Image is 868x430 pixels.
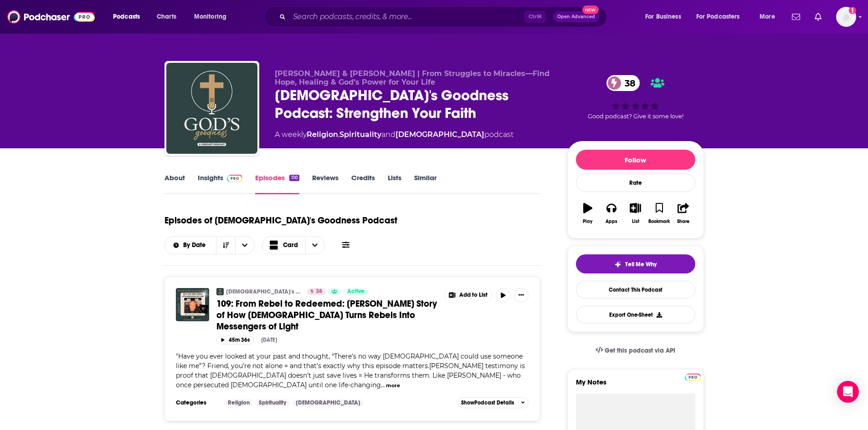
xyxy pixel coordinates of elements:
img: Podchaser Pro [685,374,701,381]
button: Play [576,197,600,230]
button: Export One-Sheet [576,306,695,324]
img: tell me why sparkle [614,261,621,268]
a: Lists [388,173,401,194]
span: Open Advanced [557,15,595,19]
button: Sort Direction [216,237,235,254]
button: open menu [753,10,786,24]
img: God's Goodness Podcast: Strengthen Your Faith [216,288,224,295]
a: Reviews [312,173,339,194]
a: Active [344,288,368,295]
button: more [386,382,400,390]
button: Apps [600,197,623,230]
span: 38 [316,287,322,296]
button: open menu [690,10,753,24]
span: Monitoring [194,10,226,23]
div: Bookmark [648,219,670,224]
img: God's Goodness Podcast: Strengthen Your Faith [166,63,257,154]
a: Spirituality [255,399,290,406]
button: ShowPodcast Details [457,397,529,408]
span: [PERSON_NAME] & [PERSON_NAME] | From Struggles to Miracles—Find Hope, Healing & God’s Power for Y... [275,69,550,86]
span: By Date [183,242,209,248]
a: Episodes110 [255,173,299,194]
button: Follow [576,150,695,170]
div: Apps [606,219,617,224]
div: 38Good podcast? Give it some love! [567,69,704,126]
span: ... [381,381,385,389]
div: List [632,219,639,224]
img: 109: From Rebel to Redeemed: Macc Fenner’s Story of How God Turns Rebels Into Messengers of Light [176,288,209,321]
a: Similar [414,173,437,194]
span: Have you ever looked at your past and thought, “There’s no way [DEMOGRAPHIC_DATA] could use someo... [176,352,525,389]
div: Share [677,219,689,224]
span: Charts [157,10,176,23]
svg: Add a profile image [849,7,856,14]
span: Show Podcast Details [461,400,514,406]
a: Podchaser - Follow, Share and Rate Podcasts [7,8,95,25]
div: [DATE] [261,337,277,343]
a: Religion [307,130,338,139]
a: [DEMOGRAPHIC_DATA] [395,130,484,139]
a: Credits [351,173,375,194]
h2: Choose List sort [164,236,255,254]
input: Search podcasts, credits, & more... [289,10,524,24]
span: New [582,5,599,14]
div: Open Intercom Messenger [837,381,859,403]
button: Bookmark [647,197,671,230]
button: open menu [165,242,216,248]
span: Add to List [459,292,488,298]
a: 38 [606,75,640,91]
h1: Episodes of [DEMOGRAPHIC_DATA]'s Goodness Podcast [164,215,397,226]
a: Show notifications dropdown [811,9,825,25]
button: 45m 36s [216,336,254,344]
a: Charts [151,10,182,24]
a: Get this podcast via API [588,339,683,362]
h3: Categories [176,399,217,406]
div: 110 [289,175,299,181]
button: Open AdvancedNew [553,11,599,22]
span: " [176,352,525,389]
button: Show More Button [514,288,529,303]
span: Tell Me Why [625,261,657,268]
img: Podchaser Pro [227,175,243,182]
a: 38 [307,288,326,295]
a: Spirituality [339,130,381,139]
span: Podcasts [113,10,140,23]
span: For Podcasters [696,10,740,23]
button: Show More Button [445,288,492,303]
button: Choose View [262,236,325,254]
a: [DEMOGRAPHIC_DATA] [292,399,364,406]
a: Pro website [685,372,701,381]
span: Active [347,287,365,296]
span: , [338,130,339,139]
span: Card [283,242,298,248]
img: User Profile [836,7,856,27]
span: Ctrl K [524,11,546,23]
a: 109: From Rebel to Redeemed: [PERSON_NAME] Story of How [DEMOGRAPHIC_DATA] Turns Rebels Into Mess... [216,298,438,332]
div: Search podcasts, credits, & more... [273,6,616,27]
button: List [623,197,647,230]
button: tell me why sparkleTell Me Why [576,254,695,273]
span: Good podcast? Give it some love! [588,113,683,120]
button: open menu [188,10,238,24]
span: More [760,10,775,23]
span: Logged in as Lydia_Gustafson [836,7,856,27]
a: [DEMOGRAPHIC_DATA]'s Goodness Podcast: Strengthen Your Faith [226,288,301,295]
button: open menu [235,237,254,254]
a: Religion [224,399,253,406]
span: Get this podcast via API [605,347,675,354]
div: Play [583,219,592,224]
button: open menu [639,10,693,24]
button: Share [671,197,695,230]
button: Show profile menu [836,7,856,27]
a: Show notifications dropdown [788,9,804,25]
span: 38 [616,75,640,91]
div: Rate [576,173,695,192]
div: A weekly podcast [275,129,514,140]
a: About [164,173,185,194]
button: open menu [107,10,152,24]
a: InsightsPodchaser Pro [198,173,243,194]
